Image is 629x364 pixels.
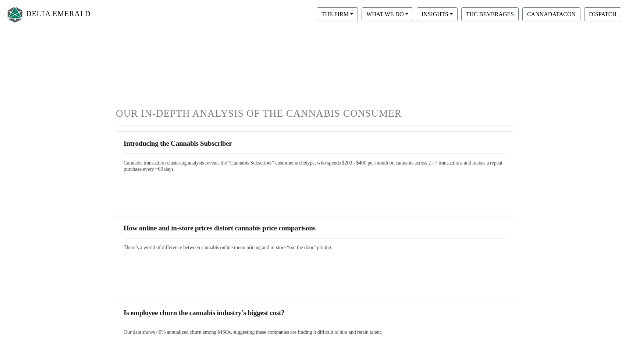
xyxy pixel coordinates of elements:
button: THE FIRM [317,7,358,21]
h3: Introducing the Cannabis Subscriber [124,139,505,148]
h5: There’s a world of difference between cannabis online menu pricing and in-store “out the door” pr... [124,244,505,251]
a: DELTA EMERALD [6,3,91,26]
button: THC BEVERAGES [461,7,519,21]
img: Logo [6,5,24,24]
button: INSIGHTS [417,7,458,21]
h3: Is employee churn the cannabis industry’s biggest cost? [124,308,505,317]
a: Introducing the Cannabis SubscriberCannabis transaction clustering analysis reveals the “Cannabis... [124,139,505,173]
button: DISPATCH [584,7,621,21]
h3: How online and in-store prices distort cannabis price comparisons [124,224,505,232]
h1: OUR IN-DEPTH ANALYSIS OF THE CANNABIS CONSUMER [116,107,513,120]
a: How online and in-store prices distort cannabis price comparisonsThere’s a world of difference be... [124,224,505,251]
button: WHAT WE DO [362,7,413,21]
h5: Cannabis transaction clustering analysis reveals the “Cannabis Subscriber” customer archetype, wh... [124,160,505,173]
a: Is employee churn the cannabis industry’s biggest cost?Our data shows 40% annualized churn among ... [124,308,505,335]
a: THC BEVERAGES [459,11,520,17]
button: CANNADATACON [522,7,580,21]
h5: Our data shows 40% annualized churn among MSOs, suggesting these companies are finding it difficu... [124,329,505,335]
a: DISPATCH [582,11,623,17]
a: CANNADATACON [520,11,582,17]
